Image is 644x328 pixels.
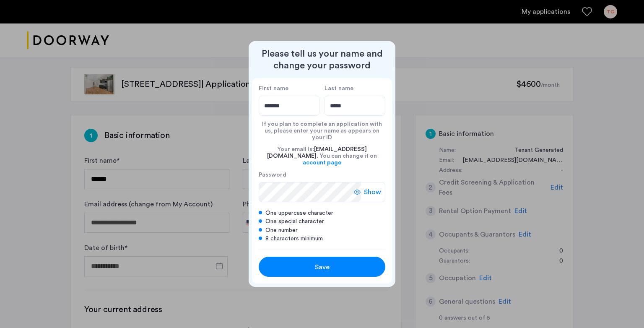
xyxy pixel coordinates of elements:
div: One special character [259,217,385,226]
button: button [259,257,385,277]
div: One number [259,226,385,234]
label: Password [259,171,361,179]
label: Last name [325,85,385,92]
div: 8 characters minimum [259,234,385,243]
h2: Please tell us your name and change your password [252,48,392,71]
div: If you plan to complete an application with us, please enter your name as appears on your ID [259,116,385,141]
span: [EMAIL_ADDRESS][DOMAIN_NAME] [267,146,367,159]
div: Your email is: . You can change it on [259,141,385,171]
span: Save [315,262,330,272]
span: Show [364,187,381,197]
a: account page [303,159,341,166]
label: First name [259,85,319,92]
div: One uppercase character [259,209,385,217]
